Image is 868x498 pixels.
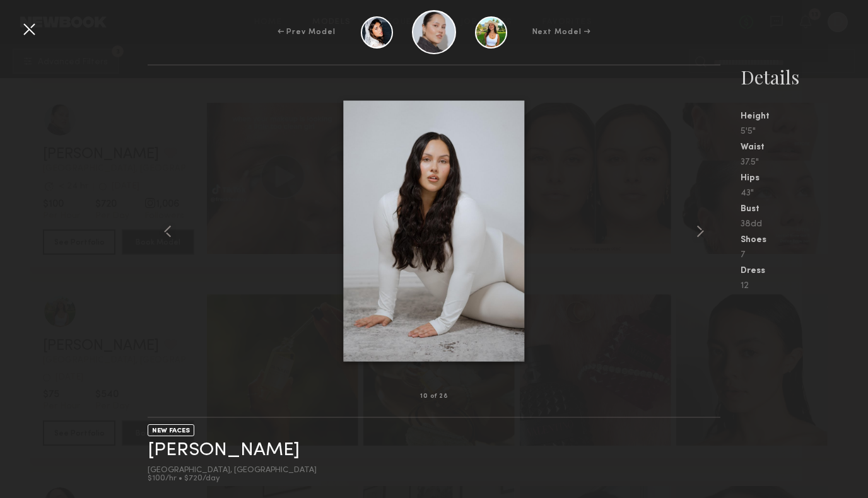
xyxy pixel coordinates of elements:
div: Waist [741,143,868,152]
div: Shoes [741,236,868,245]
div: Details [741,64,868,90]
div: NEW FACES [148,424,194,436]
div: Dress [741,267,868,275]
div: $100/hr • $720/day [148,475,317,483]
div: Height [741,112,868,121]
div: 37.5" [741,158,868,167]
div: Hips [741,174,868,183]
div: 5'5" [741,127,868,136]
a: [PERSON_NAME] [148,441,300,460]
div: 43" [741,189,868,198]
div: [GEOGRAPHIC_DATA], [GEOGRAPHIC_DATA] [148,466,317,475]
div: 10 of 28 [420,393,447,400]
div: 12 [741,282,868,291]
div: 38dd [741,220,868,229]
div: ← Prev Model [278,26,336,38]
div: 7 [741,251,868,260]
div: Next Model → [532,26,591,38]
div: Bust [741,205,868,214]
